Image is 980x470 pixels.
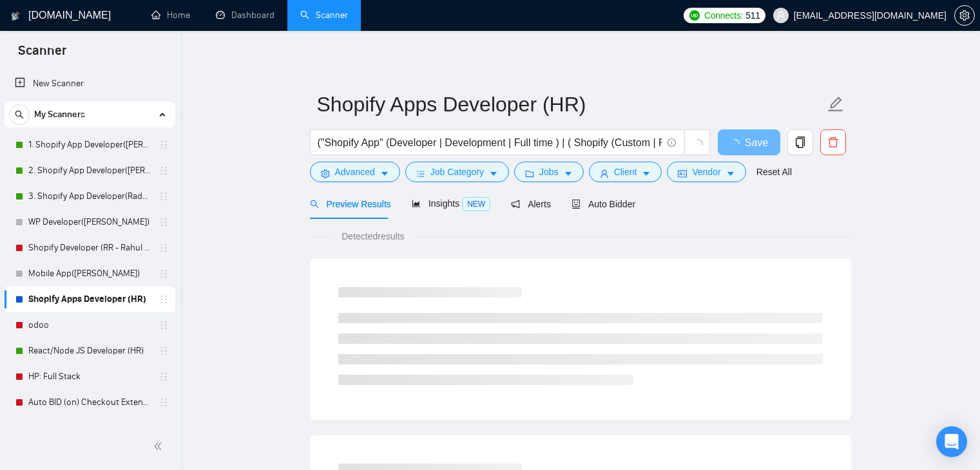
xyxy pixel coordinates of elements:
[5,71,175,97] li: New Scanner
[159,268,169,279] span: holder
[159,165,169,176] span: holder
[310,162,400,182] button: settingAdvancedcaret-down
[380,169,389,178] span: caret-down
[589,162,662,182] button: userClientcaret-down
[729,139,745,149] span: loading
[572,200,581,209] span: robot
[28,338,151,364] a: React/Node JS Developer (HR)
[821,136,845,148] span: delete
[954,5,975,26] button: setting
[704,8,743,23] span: Connects:
[745,8,760,23] span: 511
[412,199,421,208] span: area-chart
[525,169,534,178] span: folder
[28,312,151,338] a: odoo
[511,199,551,209] span: Alerts
[745,135,768,151] span: Save
[572,199,635,209] span: Auto Bidder
[34,102,85,127] span: My Scanners
[430,165,484,179] span: Job Category
[28,415,151,441] a: Shopify Designer([PERSON_NAME])
[28,364,151,390] a: HP: Full Stack
[28,158,151,183] a: 2. Shopify App Developer([PERSON_NAME])
[776,11,785,20] span: user
[310,200,319,209] span: search
[28,287,151,312] a: Shopify Apps Developer (HR)
[718,129,780,155] button: Save
[8,41,77,68] span: Scanner
[15,71,165,97] a: New Scanner
[827,96,844,113] span: edit
[10,110,29,119] span: search
[462,197,490,211] span: NEW
[159,346,169,356] span: holder
[310,199,391,209] span: Preview Results
[159,320,169,330] span: holder
[405,162,509,182] button: barsJob Categorycaret-down
[489,169,498,178] span: caret-down
[318,135,662,151] input: Search Freelance Jobs...
[416,169,425,178] span: bars
[564,169,573,178] span: caret-down
[28,390,151,415] a: Auto BID (on) Checkout Extension Shopify - RR
[9,104,30,125] button: search
[332,229,413,243] span: Detected results
[321,169,330,178] span: setting
[153,440,166,453] span: double-left
[11,6,20,26] img: logo
[28,261,151,287] a: Mobile App([PERSON_NAME])
[159,243,169,253] span: holder
[28,235,151,261] a: Shopify Developer (RR - Rahul R)
[667,162,745,182] button: idcardVendorcaret-down
[668,138,676,147] span: info-circle
[514,162,584,182] button: folderJobscaret-down
[216,10,274,21] a: dashboardDashboard
[159,217,169,227] span: holder
[756,165,792,179] a: Reset All
[335,165,375,179] span: Advanced
[159,371,169,382] span: holder
[936,426,967,457] div: Open Intercom Messenger
[159,294,169,305] span: holder
[614,165,637,179] span: Client
[539,165,559,179] span: Jobs
[787,129,813,155] button: copy
[642,169,651,178] span: caret-down
[955,10,974,21] span: setting
[317,88,825,120] input: Scanner name...
[159,397,169,408] span: holder
[28,183,151,209] a: 3. Shopify App Developer(Radhika - TM)
[954,10,975,21] a: setting
[159,191,169,202] span: holder
[689,10,700,21] img: upwork-logo.png
[820,129,846,155] button: delete
[788,136,812,148] span: copy
[28,132,151,158] a: 1. Shopify App Developer([PERSON_NAME])
[300,10,348,21] a: searchScanner
[692,165,720,179] span: Vendor
[511,200,520,209] span: notification
[678,169,687,178] span: idcard
[28,209,151,235] a: WP Developer([PERSON_NAME])
[412,198,490,209] span: Insights
[691,139,703,151] span: loading
[726,169,735,178] span: caret-down
[600,169,609,178] span: user
[151,10,190,21] a: homeHome
[159,140,169,150] span: holder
